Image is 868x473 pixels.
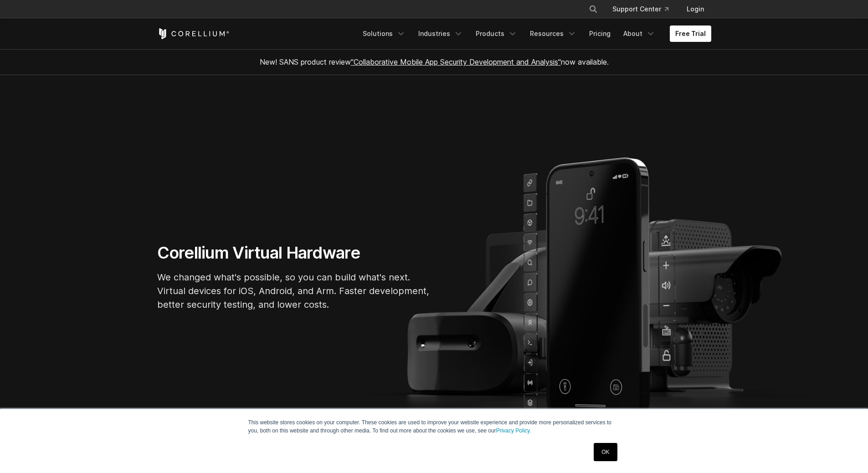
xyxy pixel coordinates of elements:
span: New! SANS product review now available. [260,57,609,66]
div: Navigation Menu [357,25,711,42]
p: We changed what's possible, so you can build what's next. Virtual devices for iOS, Android, and A... [157,270,431,311]
a: Login [679,1,711,17]
a: Products [470,25,523,42]
button: Search [585,1,601,17]
div: Navigation Menu [578,1,711,17]
a: About [618,25,661,42]
a: Industries [413,25,468,42]
a: Privacy Policy. [496,427,531,434]
h1: Corellium Virtual Hardware [157,243,431,263]
a: Corellium Home [157,28,230,39]
a: Free Trial [670,25,711,42]
p: This website stores cookies on your computer. These cookies are used to improve your website expe... [248,418,620,435]
a: Resources [524,25,582,42]
a: Solutions [357,25,411,42]
a: "Collaborative Mobile App Security Development and Analysis" [351,57,561,66]
a: Pricing [584,25,616,42]
a: OK [594,443,617,461]
a: Support Center [605,1,676,17]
